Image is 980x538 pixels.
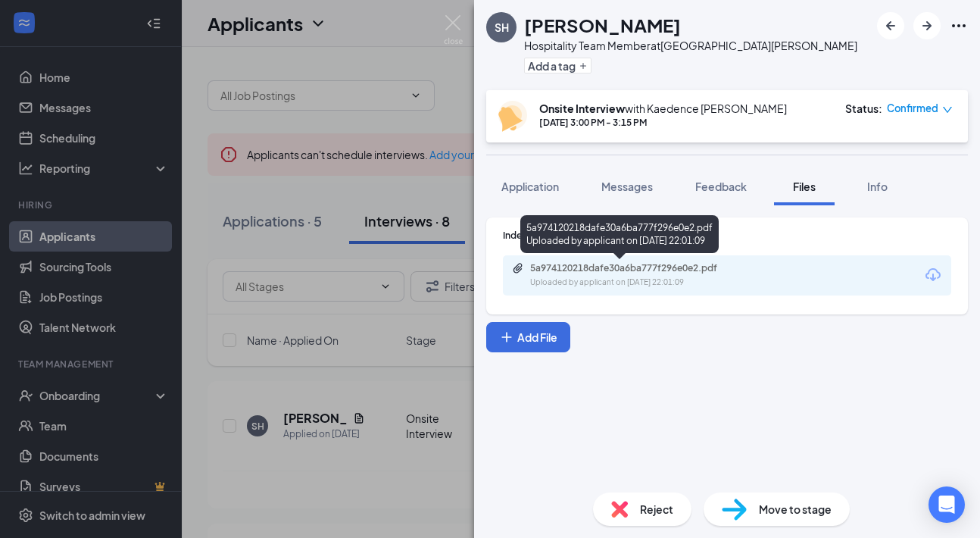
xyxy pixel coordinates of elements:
div: SH [495,20,509,35]
svg: Ellipses [950,17,968,35]
div: Indeed Resume [503,229,951,242]
button: PlusAdd a tag [524,58,591,74]
svg: Plus [579,61,588,70]
span: Application [501,180,559,193]
button: Add FilePlus [486,322,570,352]
svg: ArrowRight [918,17,936,35]
span: Feedback [695,180,747,193]
div: 5a974120218dafe30a6ba777f296e0e2.pdf Uploaded by applicant on [DATE] 22:01:09 [520,215,719,253]
span: Files [793,180,816,193]
svg: Download [924,266,942,284]
div: 5a974120218dafe30a6ba777f296e0e2.pdf [530,262,742,274]
div: Hospitality Team Member at [GEOGRAPHIC_DATA][PERSON_NAME] [524,38,857,53]
h1: [PERSON_NAME] [524,12,681,38]
div: [DATE] 3:00 PM - 3:15 PM [539,116,787,129]
span: Confirmed [887,101,938,116]
span: Messages [601,180,653,193]
a: Paperclip5a974120218dafe30a6ba777f296e0e2.pdfUploaded by applicant on [DATE] 22:01:09 [512,262,757,289]
svg: Paperclip [512,262,524,274]
span: Reject [640,501,673,518]
span: Move to stage [759,501,832,518]
b: Onsite Interview [539,102,625,115]
span: down [942,105,953,115]
svg: Plus [499,330,514,345]
div: Status : [845,101,882,116]
button: ArrowRight [913,12,941,39]
div: Open Intercom Messenger [929,486,965,523]
button: ArrowLeftNew [877,12,904,39]
div: Uploaded by applicant on [DATE] 22:01:09 [530,277,757,289]
div: with Kaedence [PERSON_NAME] [539,101,787,116]
svg: ArrowLeftNew [882,17,900,35]
span: Info [867,180,888,193]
